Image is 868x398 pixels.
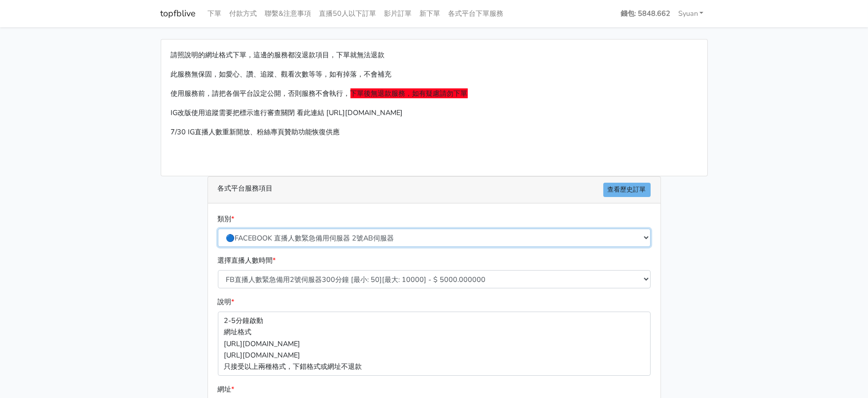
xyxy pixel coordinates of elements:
[261,4,315,23] a: 聯繫&注意事項
[381,4,416,23] a: 影片訂單
[171,107,697,119] p: IG改版使用追蹤需要把標示進行審查關閉 看此連結 [URL][DOMAIN_NAME]
[171,69,697,80] p: 此服務無保固，如愛心、讚、追蹤、觀看次數等等，如有掉落，不會補充
[171,88,697,99] p: 使用服務前，請把各個平台設定公開，否則服務不會執行，
[161,4,196,23] a: topfblive
[204,4,226,23] a: 下單
[603,183,651,197] a: 查看歷史訂單
[218,312,651,375] p: 2-5分鐘啟動 網址格式 [URL][DOMAIN_NAME] [URL][DOMAIN_NAME] 只接受以上兩種格式，下錯格式或網址不退款
[171,49,697,61] p: 請照說明的網址格式下單，這邊的服務都沒退款項目，下單就無法退款
[218,213,235,225] label: 類別
[416,4,445,23] a: 新下單
[218,296,235,308] label: 說明
[350,88,468,98] span: 下單後無退款服務，如有疑慮請勿下單
[218,255,276,266] label: 選擇直播人數時間
[226,4,261,23] a: 付款方式
[218,384,235,395] label: 網址
[621,8,670,18] strong: 錢包: 5848.662
[208,177,660,203] div: 各式平台服務項目
[674,4,708,23] a: Syuan
[315,4,381,23] a: 直播50人以下訂單
[617,4,674,23] a: 錢包: 5848.662
[445,4,508,23] a: 各式平台下單服務
[171,126,697,138] p: 7/30 IG直播人數重新開放、粉絲專頁贊助功能恢復供應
